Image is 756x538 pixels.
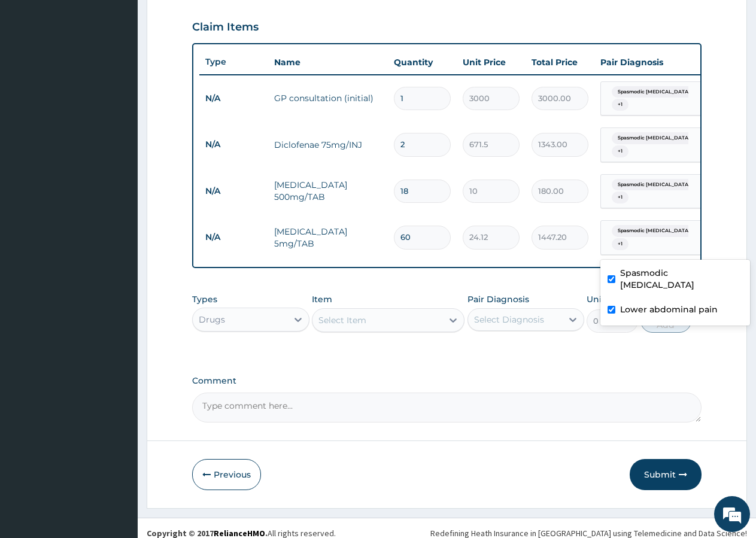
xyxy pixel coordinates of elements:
td: N/A [199,226,268,248]
span: Spasmodic [MEDICAL_DATA] [612,132,696,144]
label: Unit Price [587,293,630,305]
th: Quantity [388,50,457,74]
label: Item [312,293,332,305]
th: Name [268,50,388,74]
th: Unit Price [457,50,526,74]
span: + 1 [612,192,629,203]
span: + 1 [612,145,629,157]
span: + 1 [612,238,629,250]
label: Comment [192,376,702,386]
td: GP consultation (initial) [268,86,388,110]
span: + 1 [612,99,629,111]
span: Spasmodic [MEDICAL_DATA] [612,86,696,98]
div: Drugs [199,314,225,326]
td: N/A [199,87,268,110]
label: Pair Diagnosis [467,293,529,305]
span: Spasmodic [MEDICAL_DATA] [612,179,696,191]
th: Type [199,51,268,73]
div: Minimize live chat window [196,6,225,35]
button: Previous [192,459,261,490]
td: N/A [199,133,268,156]
label: Spasmodic [MEDICAL_DATA] [620,267,743,291]
td: Diclofenae 75mg/INJ [268,133,388,157]
img: d_794563401_company_1708531726252_794563401 [22,60,48,90]
label: Types [192,294,217,305]
span: Spasmodic [MEDICAL_DATA] [612,225,696,237]
button: Submit [630,459,702,490]
div: Chat with us now [62,67,201,83]
h3: Claim Items [192,21,259,34]
td: [MEDICAL_DATA] 5mg/TAB [268,220,388,256]
th: Total Price [526,50,594,74]
textarea: Type your message and hit 'Enter' [6,327,228,369]
label: Lower abdominal pain [620,303,718,315]
div: Select Diagnosis [474,314,544,326]
td: N/A [199,180,268,202]
th: Pair Diagnosis [594,50,726,74]
div: Select Item [318,314,366,326]
td: [MEDICAL_DATA] 500mg/TAB [268,173,388,209]
span: We're online! [69,151,165,272]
